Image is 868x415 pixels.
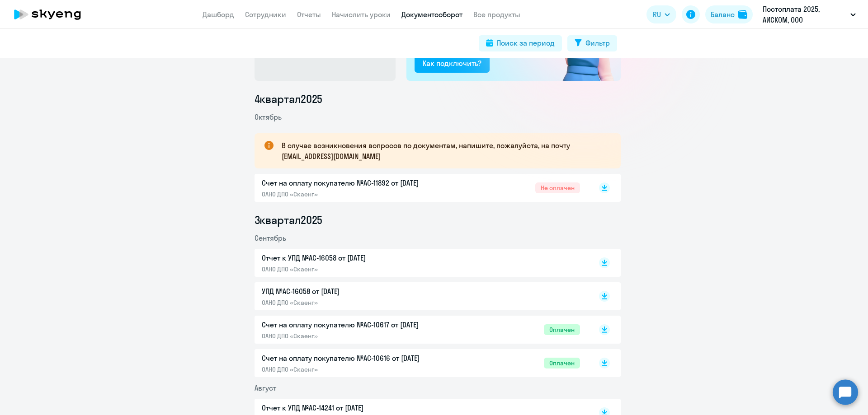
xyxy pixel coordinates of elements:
li: 4 квартал 2025 [255,92,621,106]
p: ОАНО ДПО «Скаенг» [262,265,452,273]
p: Счет на оплату покупателю №AC-11892 от [DATE] [262,177,452,188]
p: УПД №AC-16058 от [DATE] [262,286,452,297]
p: В случае возникновения вопросов по документам, напишите, пожалуйста, на почту [EMAIL_ADDRESS][DOM... [282,140,604,162]
button: RU [646,5,676,23]
div: Баланс [711,9,735,20]
div: Поиск за период [497,37,555,48]
span: RU [653,9,661,20]
span: Август [255,383,276,392]
p: ОАНО ДПО «Скаенг» [262,365,452,373]
a: Счет на оплату покупателю №AC-10616 от [DATE]ОАНО ДПО «Скаенг»Оплачен [262,353,580,373]
p: ОАНО ДПО «Скаенг» [262,298,452,307]
span: Сентябрь [255,233,286,242]
span: Оплачен [544,324,580,335]
p: Счет на оплату покупателю №AC-10617 от [DATE] [262,319,452,330]
a: Начислить уроки [332,10,391,19]
button: Как подключить? [415,55,490,73]
li: 3 квартал 2025 [255,213,621,227]
a: УПД №AC-16058 от [DATE]ОАНО ДПО «Скаенг» [262,286,580,307]
div: Как подключить? [423,58,481,69]
a: Сотрудники [245,10,286,19]
a: Дашборд [203,10,234,19]
span: Не оплачен [535,182,580,193]
p: ОАНО ДПО «Скаенг» [262,332,452,340]
span: Октябрь [255,112,282,121]
button: Фильтр [567,35,617,51]
a: Документооборот [401,10,462,19]
a: Отчет к УПД №AC-16058 от [DATE]ОАНО ДПО «Скаенг» [262,252,580,273]
a: Счет на оплату покупателю №AC-11892 от [DATE]ОАНО ДПО «Скаенг»Не оплачен [262,177,580,198]
p: ОАНО ДПО «Скаенг» [262,190,452,198]
a: Все продукты [473,10,520,19]
p: Счет на оплату покупателю №AC-10616 от [DATE] [262,353,452,364]
p: Отчет к УПД №AC-14241 от [DATE] [262,402,452,413]
button: Балансbalance [705,5,753,23]
p: Постоплата 2025, АИСКОМ, ООО [763,4,847,25]
a: Счет на оплату покупателю №AC-10617 от [DATE]ОАНО ДПО «Скаенг»Оплачен [262,319,580,340]
div: Фильтр [585,37,610,48]
button: Поиск за период [479,35,562,51]
button: Постоплата 2025, АИСКОМ, ООО [758,4,860,25]
span: Оплачен [544,358,580,368]
p: Отчет к УПД №AC-16058 от [DATE] [262,252,452,263]
img: balance [738,10,747,19]
a: Отчеты [297,10,321,19]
